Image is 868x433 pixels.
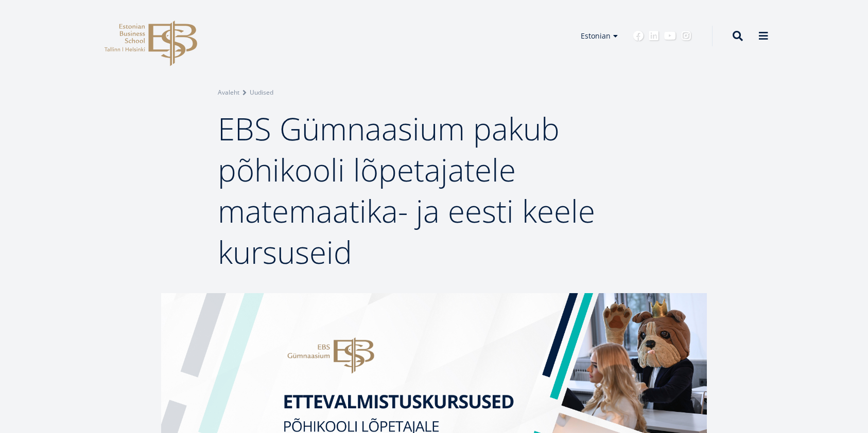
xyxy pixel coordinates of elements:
a: Linkedin [649,31,659,41]
a: Instagram [681,31,691,41]
span: EBS Gümnaasium pakub põhikooli lõpetajatele matemaatika- ja eesti keele kursuseid [218,107,595,273]
a: Uudised [250,87,273,98]
a: Avaleht [218,87,239,98]
a: Facebook [633,31,644,41]
a: Youtube [664,31,676,41]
